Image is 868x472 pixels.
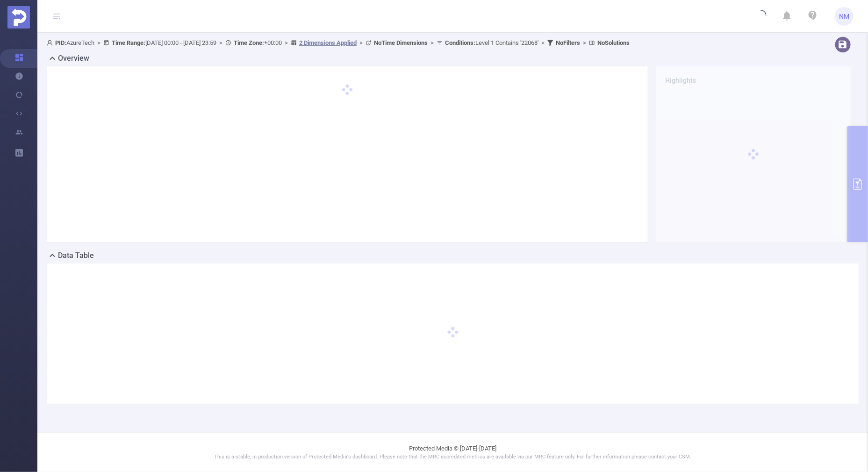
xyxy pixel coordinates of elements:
span: > [357,39,366,46]
span: > [538,39,547,46]
i: icon: loading [755,10,767,23]
b: Time Zone: [234,39,264,46]
b: No Time Dimensions [374,39,428,46]
b: Time Range: [112,39,145,46]
span: AzureTech [DATE] 00:00 - [DATE] 23:59 +00:00 [47,39,630,46]
img: Protected Media [7,6,30,29]
span: > [216,39,225,46]
span: > [282,39,291,46]
u: 2 Dimensions Applied [299,39,357,46]
h2: Overview [58,53,89,64]
span: Level 1 Contains '22068' [445,39,538,46]
p: This is a stable, in production version of Protected Media's dashboard. Please note that the MRC ... [61,453,845,461]
span: > [94,39,103,46]
b: PID: [55,39,66,46]
b: Conditions : [445,39,475,46]
i: icon: user [47,40,55,46]
span: > [580,39,589,46]
b: No Solutions [597,39,630,46]
b: No Filters [556,39,580,46]
span: > [428,39,437,46]
span: NM [839,7,849,26]
footer: Protected Media © [DATE]-[DATE] [37,432,868,472]
h2: Data Table [58,250,94,261]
